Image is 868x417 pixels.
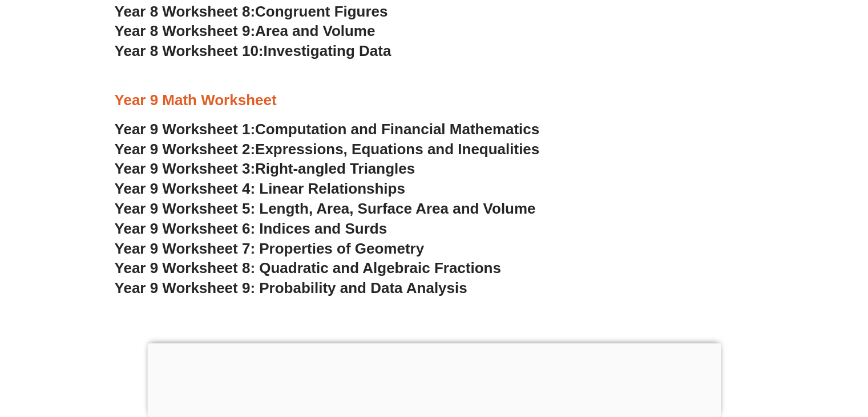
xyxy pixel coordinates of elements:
span: Year 9 Worksheet 1: [115,121,256,138]
a: Year 9 Worksheet 8: Quadratic and Algebraic Fractions [115,259,501,276]
a: Year 9 Worksheet 3:Right-angled Triangles [115,160,415,177]
iframe: Advertisement [147,343,721,414]
span: Investigating Data [263,42,391,59]
span: Year 9 Worksheet 3: [115,160,256,177]
a: Year 8 Worksheet 8:Congruent Figures [115,3,388,20]
h3: Year 9 Math Worksheet [115,91,754,110]
a: Year 9 Worksheet 6: Indices and Surds [115,220,387,237]
a: Year 9 Worksheet 4: Linear Relationships [115,180,405,197]
a: Year 9 Worksheet 5: Length, Area, Surface Area and Volume [115,200,536,217]
span: Area and Volume [255,22,375,39]
a: Year 9 Worksheet 2:Expressions, Equations and Inequalities [115,141,540,158]
a: Year 9 Worksheet 1:Computation and Financial Mathematics [115,121,540,138]
span: Computation and Financial Mathematics [255,121,539,138]
span: Year 9 Worksheet 2: [115,141,256,158]
span: Right-angled Triangles [255,160,415,177]
a: Year 8 Worksheet 9:Area and Volume [115,22,376,39]
a: Year 9 Worksheet 9: Probability and Data Analysis [115,279,467,296]
a: Year 8 Worksheet 10:Investigating Data [115,42,391,59]
iframe: Chat Widget [678,288,868,417]
a: Year 9 Worksheet 7: Properties of Geometry [115,240,425,257]
span: Year 8 Worksheet 9: [115,22,256,39]
span: Year 8 Worksheet 10: [115,42,264,59]
span: Congruent Figures [255,3,387,20]
span: Year 8 Worksheet 8: [115,3,256,20]
span: Expressions, Equations and Inequalities [255,141,539,158]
